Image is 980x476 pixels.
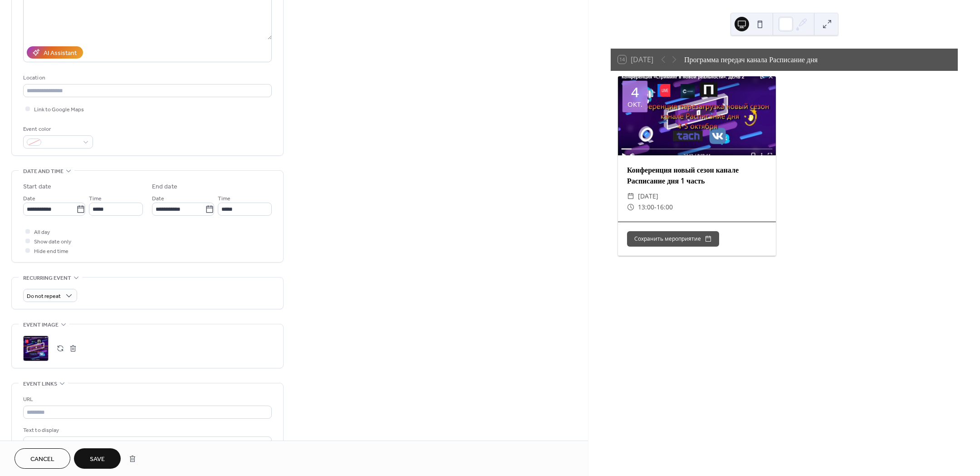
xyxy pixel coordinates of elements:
div: URL [23,395,270,404]
span: Do not repeat [27,291,61,302]
button: Save [74,448,121,469]
div: 4 [631,85,639,99]
span: All day [34,228,50,237]
span: Date and time [23,167,64,176]
span: Save [90,455,105,464]
span: 16:00 [657,202,673,213]
span: Recurring event [23,273,71,283]
div: AI Assistant [44,49,77,58]
span: Date [152,194,164,203]
span: Cancel [30,455,54,464]
button: Cancel [15,448,70,469]
div: End date [152,182,177,192]
div: ​ [627,191,634,202]
span: Show date only [34,237,71,247]
span: 13:00 [638,202,654,213]
div: окт. [627,101,642,108]
button: AI Assistant [27,46,83,59]
div: Event color [23,124,91,134]
span: Event links [23,379,57,389]
div: Location [23,73,270,83]
span: Event image [23,320,59,330]
span: [DATE] [638,191,658,202]
span: - [654,202,657,213]
span: Hide end time [34,247,69,256]
span: Link to Google Maps [34,105,84,114]
span: Date [23,194,35,203]
span: Time [218,194,230,203]
span: Time [89,194,102,203]
div: Start date [23,182,51,192]
button: Сохранить мероприятие [627,231,719,247]
div: Конференция новый сезон канале Расписание дня 1 часть [618,164,776,186]
div: ​ [627,202,634,213]
div: Text to display [23,426,270,435]
div: ; [23,336,49,361]
div: Программа передач канала Расписание дня [684,54,818,65]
